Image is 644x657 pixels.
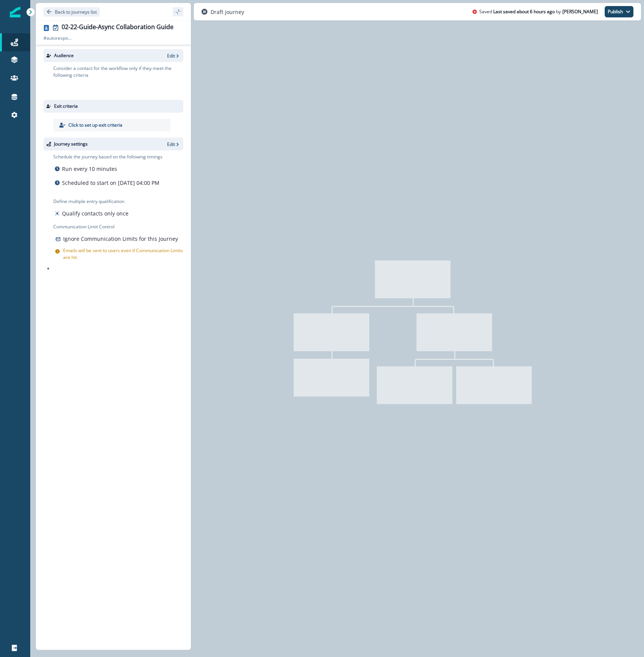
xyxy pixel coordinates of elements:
[493,8,555,15] p: Last saved about 6 hours ago
[53,198,130,205] p: Define multiple entry qualification
[10,7,20,17] img: Inflection
[167,53,175,59] p: Edit
[53,223,183,230] p: Communication Limit Control
[211,8,244,16] p: Draft journey
[63,235,178,243] p: Ignore Communication Limits for this Journey
[605,6,633,17] button: Publish
[62,179,159,187] p: Scheduled to start on [DATE] 04:00 PM
[53,153,163,160] p: Schedule the journey based on the following timings
[173,7,183,16] button: sidebar collapse toggle
[63,247,183,261] p: Emails will be sent to users even if Communication Limits are hit.
[55,9,97,15] p: Back to journeys list
[54,103,78,110] p: Exit criteria
[62,165,117,173] p: Run every 10 minutes
[54,141,88,147] p: Journey settings
[479,8,492,15] p: Saved
[167,53,180,59] button: Edit
[54,52,74,59] p: Audience
[167,141,175,147] p: Edit
[62,23,173,32] div: 02-22-Guide-Async Collaboration Guide
[68,122,122,129] p: Click to set up exit criteria
[562,8,598,15] p: Jordan Mauldin
[43,35,74,42] p: # autoresponder
[53,65,183,79] p: Consider a contact for the workflow only if they meet the following criteria
[62,209,128,217] p: Qualify contacts only once
[556,8,561,15] p: by
[43,7,100,17] button: Go back
[167,141,180,147] button: Edit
